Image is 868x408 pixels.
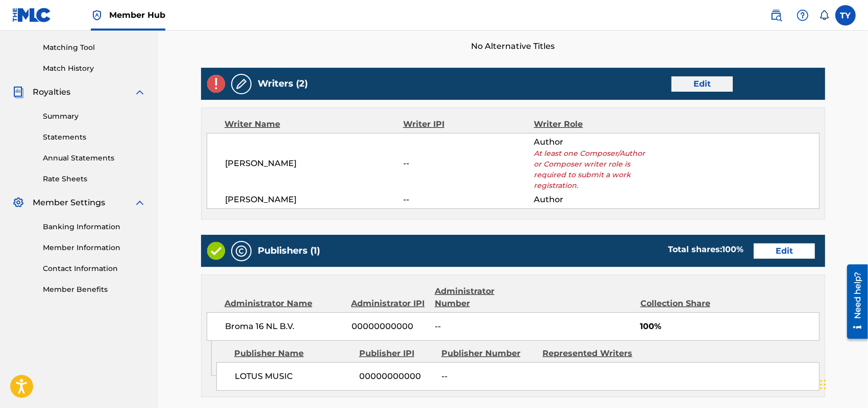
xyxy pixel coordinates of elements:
[672,76,733,92] a: Edit
[43,284,146,295] a: Member Benefits
[351,297,427,310] div: Administrator IPI
[225,118,403,130] div: Writer Name
[403,118,534,130] div: Writer IPI
[235,245,247,257] img: Publishers
[12,8,52,22] img: MLC Logo
[12,86,24,98] img: Royalties
[640,320,819,333] span: 100%
[33,86,70,98] span: Royalties
[722,244,743,254] span: 100 %
[43,242,146,253] a: Member Information
[43,263,146,274] a: Contact Information
[352,320,427,333] span: 00000000000
[435,320,530,333] span: --
[258,78,308,90] h5: Writers (2)
[235,370,352,383] span: LOTUS MUSIC
[12,197,24,209] img: Member Settings
[403,157,534,170] span: --
[134,197,146,209] img: expand
[534,194,653,206] span: Author
[43,132,146,143] a: Statements
[43,63,146,74] a: Match History
[43,111,146,122] a: Summary
[820,369,826,400] div: Перетащить
[835,5,856,25] div: User Menu
[225,297,343,310] div: Administrator Name
[234,347,351,360] div: Publisher Name
[43,153,146,164] a: Annual Statements
[403,194,534,206] span: --
[33,197,105,209] span: Member Settings
[207,242,225,260] img: Valid
[640,297,730,310] div: Collection Share
[359,370,434,383] span: 00000000000
[817,359,868,408] iframe: Chat Widget
[817,359,868,408] div: Виджет чата
[201,40,825,52] span: No Alternative Titles
[668,243,743,256] div: Total shares:
[43,222,146,232] a: Banking Information
[225,194,403,206] span: [PERSON_NAME]
[534,118,653,130] div: Writer Role
[441,370,535,383] span: --
[839,260,868,342] iframe: Resource Center
[258,245,320,257] h5: Publishers (1)
[819,10,829,20] div: Notifications
[43,174,146,184] a: Rate Sheets
[225,320,344,333] span: Broma 16 NL B.V.
[134,86,146,98] img: expand
[754,243,815,259] a: Edit
[43,42,146,53] a: Matching Tool
[435,285,530,310] div: Administrator Number
[359,347,434,360] div: Publisher IPI
[792,5,813,25] div: Help
[207,75,225,93] img: Invalid
[534,148,653,191] span: At least one Composer/Author or Composer writer role is required to submit a work registration.
[770,9,782,21] img: search
[235,78,247,90] img: Writers
[797,9,809,21] img: help
[542,347,636,360] div: Represented Writers
[766,5,786,25] a: Public Search
[534,136,653,148] span: Author
[225,157,403,170] span: [PERSON_NAME]
[109,9,165,21] span: Member Hub
[91,9,103,21] img: Top Rightsholder
[441,347,535,360] div: Publisher Number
